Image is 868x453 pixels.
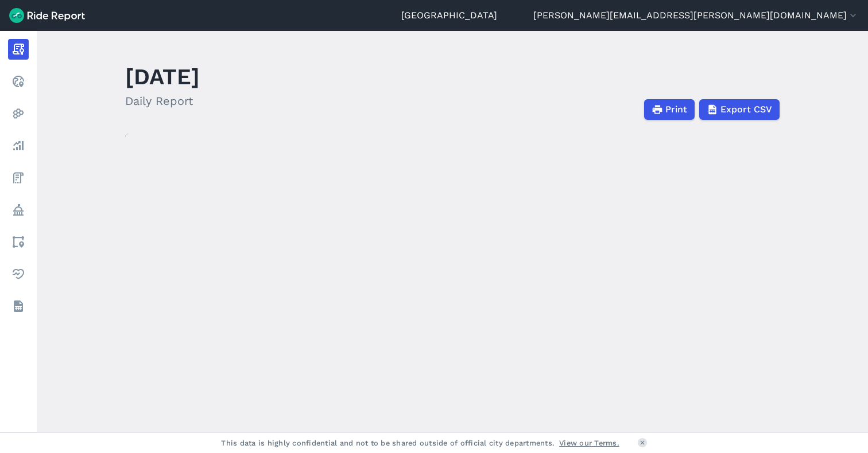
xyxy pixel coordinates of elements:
a: Datasets [8,296,29,317]
a: [GEOGRAPHIC_DATA] [401,9,497,22]
a: Heatmaps [8,103,29,124]
h1: [DATE] [125,61,200,92]
button: Export CSV [699,99,780,120]
span: Print [665,103,687,116]
a: View our Terms. [559,438,619,448]
button: Print [644,99,695,120]
a: Analyze [8,135,29,156]
a: Fees [8,167,29,188]
a: Realtime [8,71,29,92]
a: Health [8,264,29,284]
button: [PERSON_NAME][EMAIL_ADDRESS][PERSON_NAME][DOMAIN_NAME] [533,9,859,22]
a: Areas [8,232,29,252]
h2: Daily Report [125,92,200,110]
img: Ride Report [9,8,85,23]
a: Policy [8,200,29,220]
a: Report [8,39,29,60]
span: Export CSV [720,103,772,116]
